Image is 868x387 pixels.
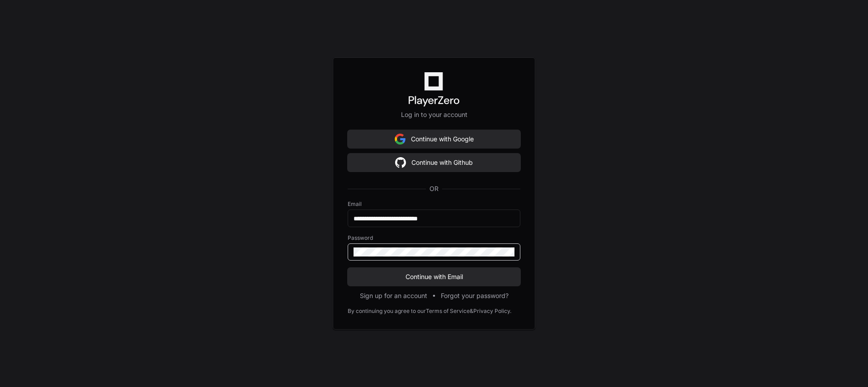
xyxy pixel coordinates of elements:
[348,308,426,315] div: By continuing you agree to our
[348,154,520,172] button: Continue with Github
[348,234,520,242] label: Password
[395,130,406,148] img: Sign in with google
[360,291,427,300] button: Sign up for an account
[395,154,406,172] img: Sign in with google
[348,200,520,208] label: Email
[348,268,520,286] button: Continue with Email
[426,184,442,193] span: OR
[473,308,511,315] a: Privacy Policy.
[470,308,473,315] div: &
[441,291,509,300] button: Forgot your password?
[348,272,520,281] span: Continue with Email
[348,130,520,148] button: Continue with Google
[426,308,470,315] a: Terms of Service
[348,110,520,119] p: Log in to your account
